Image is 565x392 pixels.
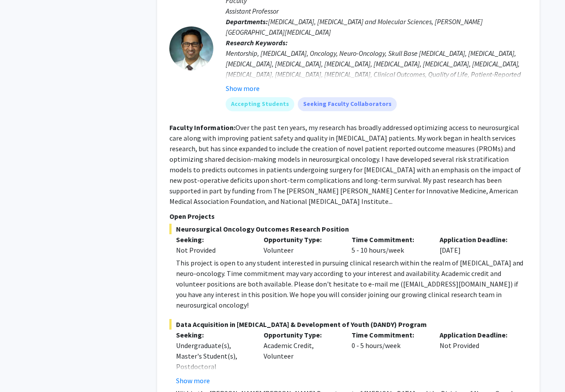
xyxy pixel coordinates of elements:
b: Faculty Information: [169,123,235,132]
div: 5 - 10 hours/week [345,234,433,255]
span: Neurosurgical Oncology Outcomes Research Position [169,224,528,234]
div: Volunteer [257,234,345,255]
fg-read-more: Over the past ten years, my research has broadly addressed optimizing access to neurosurgical car... [169,123,521,206]
b: Research Keywords: [226,38,288,47]
mat-chip: Seeking Faculty Collaborators [298,97,397,111]
p: Open Projects [169,211,528,221]
b: Departments: [226,17,268,26]
p: Seeking: [176,330,251,340]
div: Not Provided [176,245,251,255]
p: Seeking: [176,234,251,245]
button: Show more [176,375,210,386]
div: [DATE] [433,234,521,255]
button: Show more [226,83,260,94]
p: Application Deadline: [440,330,514,340]
div: 0 - 5 hours/week [345,330,433,386]
mat-chip: Accepting Students [226,97,294,111]
p: Opportunity Type: [264,234,339,245]
span: [MEDICAL_DATA], [MEDICAL_DATA] and Molecular Sciences, [PERSON_NAME][GEOGRAPHIC_DATA][MEDICAL_DATA] [226,17,483,36]
div: Not Provided [433,330,521,386]
p: Time Commitment: [352,234,427,245]
p: Opportunity Type: [264,330,339,340]
p: Assistant Professor [226,6,528,16]
p: Time Commitment: [352,330,427,340]
span: Data Acquisition in [MEDICAL_DATA] & Development of Youth (DANDY) Program [169,319,528,330]
div: Mentorship, [MEDICAL_DATA], Oncology, Neuro-Oncology, Skull Base [MEDICAL_DATA], [MEDICAL_DATA], ... [226,48,528,111]
div: This project is open to any student interested in pursuing clinical research within the realm of ... [176,258,528,310]
p: Application Deadline: [440,234,514,245]
div: Academic Credit, Volunteer [257,330,345,386]
iframe: Chat [7,352,37,385]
